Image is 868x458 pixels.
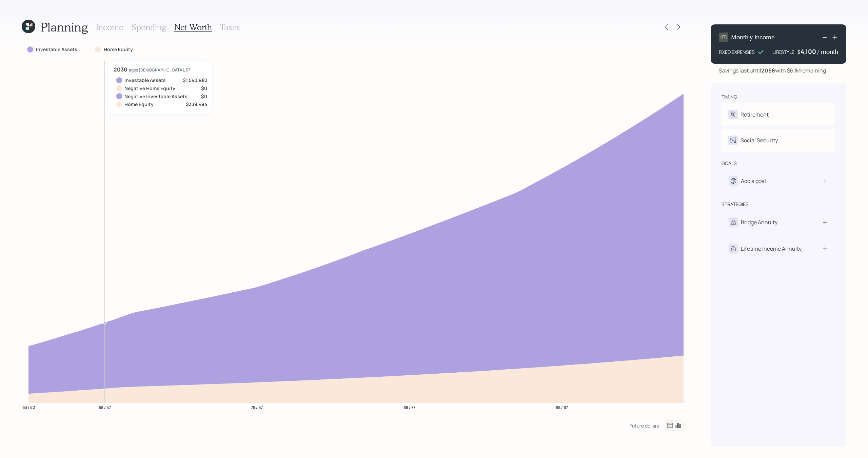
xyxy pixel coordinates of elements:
[630,422,659,429] div: Future dollars
[741,218,777,226] div: Bridge Annuity
[41,20,88,34] h1: Planning
[251,404,263,410] tspan: 78 / 67
[741,110,769,119] div: Retirement
[556,404,568,410] tspan: 98 / 87
[772,48,794,56] div: LIFESTYLE
[722,201,749,208] div: strategies
[741,177,766,185] div: Add a goal
[761,67,775,74] b: 2068
[99,404,111,410] tspan: 68 / 57
[719,48,755,56] div: FIXED EXPENSES
[722,93,737,100] div: timing
[741,245,802,253] div: Lifetime Income Annuity
[220,22,240,32] h3: Taxes
[741,136,778,144] div: Social Security
[719,66,826,75] div: Savings last until with $6.1M remaining
[36,46,77,53] label: Investable Assets
[403,404,415,410] tspan: 88 / 77
[96,22,123,32] h3: Income
[731,34,775,41] h4: Monthly Income
[801,47,817,56] div: 4,100
[797,48,801,56] h4: $
[174,22,212,32] h3: Net Worth
[104,46,133,53] label: Home Equity
[132,22,166,32] h3: Spending
[722,160,737,167] div: goals
[817,48,838,56] h4: / month
[22,404,35,410] tspan: 63 / 52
